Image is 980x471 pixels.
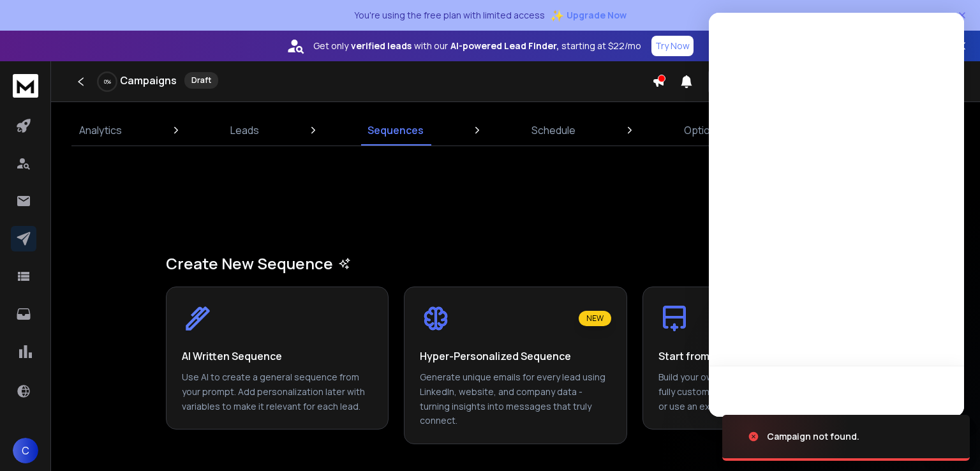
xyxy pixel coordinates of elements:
button: Start from ScratchBuild your own sequence step by step and fully customize every email the way yo... [642,287,865,430]
img: logo [13,74,38,98]
p: Leads [230,123,259,138]
p: Use AI to create a general sequence from your prompt. Add personalization later with variables to... [182,370,373,414]
strong: verified leads [351,40,412,52]
a: Options [676,115,729,146]
button: ✨Upgrade Now [550,3,627,28]
a: Analytics [71,115,130,146]
a: Sequences [360,115,431,146]
h3: Hyper-Personalized Sequence [420,350,571,363]
h3: AI Written Sequence [182,350,282,363]
p: Build your own sequence step by step and fully customize every email the way you want or use an e... [658,370,849,414]
p: Options [684,123,722,138]
div: Draft [184,72,218,89]
p: Analytics [79,123,122,138]
span: ✨ [550,6,564,24]
p: 0 % [104,78,111,86]
div: Campaign not found. [767,430,859,443]
button: NEWHyper-Personalized SequenceGenerate unique emails for every lead using LinkedIn, website, and ... [404,287,627,444]
p: Generate unique emails for every lead using LinkedIn, website, and company data - turning insight... [420,370,611,428]
button: C [13,438,38,463]
p: You're using the free plan with limited access [354,9,545,22]
div: NEW [579,311,611,326]
p: Try Now [655,40,690,52]
button: AI Written SequenceUse AI to create a general sequence from your prompt. Add personalization late... [166,287,389,430]
h3: Start from Scratch [658,350,750,363]
span: Upgrade Now [567,9,627,22]
p: Get only with our starting at $22/mo [313,40,641,52]
p: Sequences [367,123,424,138]
p: Schedule [531,123,575,138]
a: Leads [223,115,267,146]
button: Try Now [651,36,694,56]
h1: Create New Sequence [166,253,865,274]
strong: AI-powered Lead Finder, [450,40,559,52]
img: image [722,402,850,471]
a: Schedule [524,115,583,146]
h1: Campaigns [120,73,177,88]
